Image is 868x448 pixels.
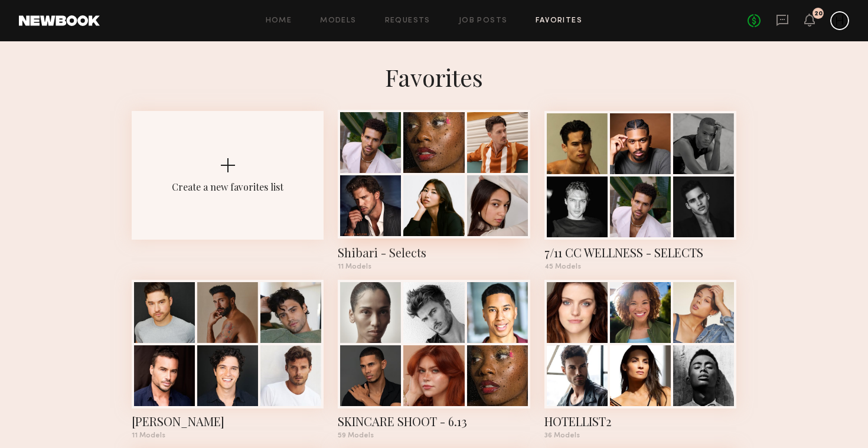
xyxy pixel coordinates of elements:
a: SKINCARE SHOOT - 6.1359 Models [338,280,530,439]
div: 7/11 CC WELLNESS - SELECTS [544,244,736,261]
div: 45 Models [544,263,736,270]
div: ROSS [132,413,324,430]
div: 36 Models [544,432,736,439]
div: Create a new favorites list [172,181,283,193]
div: 59 Models [338,432,530,439]
div: HOTELLIST2 [544,413,736,430]
a: Models [320,17,356,25]
button: Create a new favorites list [132,111,324,280]
div: 11 Models [132,432,324,439]
a: Shibari - Selects11 Models [338,111,530,270]
div: 20 [814,11,823,17]
a: Favorites [536,17,582,25]
div: 11 Models [338,263,530,270]
a: [PERSON_NAME]11 Models [132,280,324,439]
a: HOTELLIST236 Models [544,280,736,439]
div: SKINCARE SHOOT - 6.13 [338,413,530,430]
a: 7/11 CC WELLNESS - SELECTS45 Models [544,111,736,270]
a: Requests [385,17,430,25]
div: Shibari - Selects [338,244,530,261]
a: Home [266,17,292,25]
a: Job Posts [459,17,508,25]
